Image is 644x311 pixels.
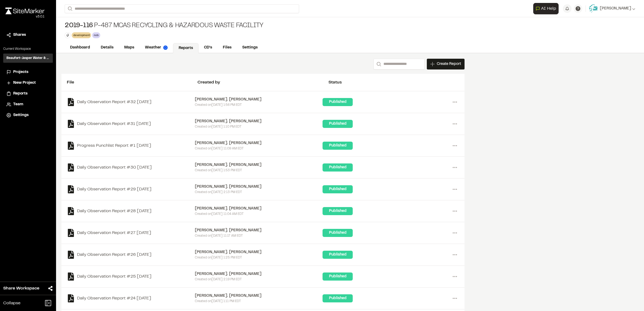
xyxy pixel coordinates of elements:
a: Daily Observation Report #27 [DATE] [67,229,195,237]
div: Created on [DATE] 1:53 PM EDT [195,168,323,173]
a: Daily Observation Report #26 [DATE] [67,251,195,259]
a: Daily Observation Report #31 [DATE] [67,120,195,128]
a: Projects [6,69,50,75]
div: Published [323,294,353,302]
div: Open AI Assistant [533,3,561,14]
a: Daily Observation Report #29 [DATE] [67,185,195,193]
div: Published [323,207,353,215]
div: [PERSON_NAME]. [PERSON_NAME] [195,118,323,124]
div: Published [323,229,353,237]
div: Published [323,272,353,281]
div: Published [323,163,353,172]
a: CD's [199,43,217,53]
button: Search [373,59,383,69]
button: [PERSON_NAME] [589,4,635,13]
a: Team [6,102,50,107]
div: File [67,79,198,86]
img: User [589,4,598,13]
div: Created on [DATE] 2:13 PM EDT [195,190,323,195]
img: precipai.png [163,46,168,50]
span: Share Workspace [3,285,39,292]
div: Created on [DATE] 1:11 PM EDT [195,299,323,304]
div: Created on [DATE] 2:19 PM EDT [195,277,323,282]
a: Shares [6,32,50,38]
a: Daily Observation Report #28 [DATE] [67,207,195,215]
div: [PERSON_NAME]. [PERSON_NAME] [195,293,323,299]
a: Dashboard [65,43,95,53]
div: Published [323,185,353,193]
a: Files [217,43,237,53]
div: [PERSON_NAME]. [PERSON_NAME] [195,228,323,233]
div: [PERSON_NAME]. [PERSON_NAME] [195,206,323,212]
div: Created on [DATE] 1:56 PM EDT [195,103,323,107]
span: Projects [13,69,28,75]
a: Weather [140,43,173,53]
span: Create Report [437,61,461,67]
span: AI Help [541,5,556,12]
a: Reports [173,43,199,53]
div: Created on [DATE] 1:25 PM EDT [195,255,323,260]
a: Details [95,43,119,53]
h3: Beaufort-Jasper Water & Sewer Authority [6,56,50,61]
button: Search [65,4,74,13]
div: [PERSON_NAME]. [PERSON_NAME] [195,249,323,255]
span: [PERSON_NAME] [600,6,631,12]
div: Created on [DATE] 11:04 AM EDT [195,212,323,216]
a: Daily Observation Report #24 [DATE] [67,294,195,302]
button: Open AI Assistant [533,3,559,14]
a: Reports [6,91,50,97]
a: Settings [6,112,50,118]
a: New Project [6,80,50,86]
a: Progress Punchlist Report #1 [DATE] [67,142,195,150]
div: Published [323,251,353,259]
a: Maps [119,43,140,53]
div: development [72,32,91,38]
span: Settings [13,112,29,118]
span: Team [13,102,23,107]
a: Daily Observation Report #30 [DATE] [67,163,195,172]
span: Reports [13,91,27,97]
span: Collapse [3,300,20,306]
div: P-487 MCAS Recycling & Hazardous Waste Facility [65,22,263,30]
a: Daily Observation Report #32 [DATE] [67,98,195,106]
div: Published [323,142,353,150]
div: Created on [DATE] 11:09 AM EDT [195,146,323,151]
div: Created on [DATE] 11:17 AM EDT [195,233,323,238]
a: Settings [237,43,263,53]
span: 2019-116 [65,22,93,30]
button: Edit Tags [65,32,71,38]
div: Published [323,120,353,128]
div: [PERSON_NAME]. [PERSON_NAME] [195,140,323,146]
div: [PERSON_NAME]. [PERSON_NAME] [195,184,323,190]
a: Daily Observation Report #25 [DATE] [67,272,195,281]
div: Oh geez...please don't... [5,14,44,19]
span: Shares [13,32,26,38]
div: [PERSON_NAME]. [PERSON_NAME] [195,271,323,277]
div: nob [92,32,100,38]
div: Published [323,98,353,106]
div: [PERSON_NAME]. [PERSON_NAME] [195,162,323,168]
img: rebrand.png [5,8,44,14]
div: [PERSON_NAME]. [PERSON_NAME] [195,97,323,103]
div: Created on [DATE] 1:10 PM EDT [195,124,323,129]
div: Status [328,79,459,86]
p: Current Workspace [3,47,53,51]
div: Created by [198,79,328,86]
span: New Project [13,80,36,86]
